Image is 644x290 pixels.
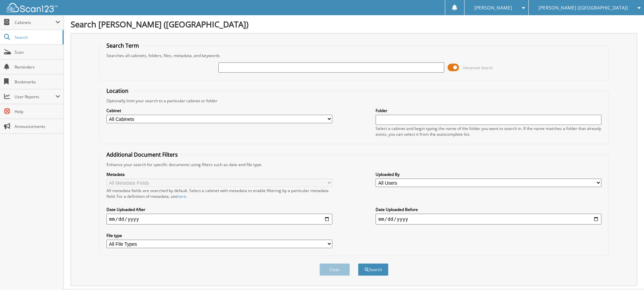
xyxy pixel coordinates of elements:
[15,109,60,114] span: Help
[376,214,601,225] input: end
[103,151,181,158] legend: Additional Document Filters
[15,20,55,25] span: Cabinets
[7,3,57,12] img: scan123-logo-white.svg
[463,65,493,70] span: Advanced Search
[103,98,605,104] div: Optionally limit your search to a particular cabinet or folder
[376,207,601,212] label: Date Uploaded Before
[177,193,186,199] a: here
[15,49,60,55] span: Scan
[15,94,55,100] span: User Reports
[376,108,601,113] label: Folder
[15,79,60,85] span: Bookmarks
[103,162,605,167] div: Enhance your search for specific documents using filters such as date and file type.
[103,42,142,49] legend: Search Term
[106,108,332,113] label: Cabinet
[106,214,332,225] input: start
[106,188,332,199] div: All metadata fields are searched by default. Select a cabinet with metadata to enable filtering b...
[106,207,332,212] label: Date Uploaded After
[539,6,628,10] span: [PERSON_NAME] ([GEOGRAPHIC_DATA])
[15,64,60,70] span: Reminders
[106,233,332,238] label: File type
[103,87,132,95] legend: Location
[376,126,601,137] div: Select a cabinet and begin typing the name of the folder you want to search in. If the name match...
[474,6,512,10] span: [PERSON_NAME]
[106,172,332,177] label: Metadata
[15,124,60,129] span: Announcements
[71,19,637,30] h1: Search [PERSON_NAME] ([GEOGRAPHIC_DATA])
[319,263,350,276] button: Clear
[15,34,59,40] span: Search
[103,53,605,58] div: Searches all cabinets, folders, files, metadata, and keywords
[358,263,388,276] button: Search
[376,172,601,177] label: Uploaded By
